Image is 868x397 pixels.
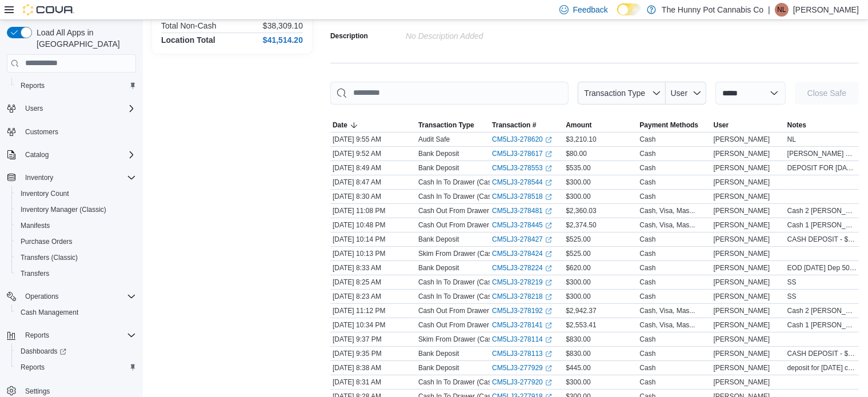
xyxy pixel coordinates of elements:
span: EOD [DATE] Dep 50x6 20x15 2x10 SS [787,263,857,272]
span: [PERSON_NAME] [714,306,770,315]
button: Reports [11,78,141,94]
span: Manifests [16,219,136,232]
span: Purchase Orders [21,237,73,246]
svg: External link [545,236,552,243]
a: CM5LJ3-278553External link [492,163,552,173]
svg: External link [545,265,552,272]
span: Cash 1 [PERSON_NAME] [PERSON_NAME] Deposit: $121.25 AQ [787,320,857,330]
button: User [666,82,706,105]
div: Cash [639,149,655,158]
button: Transaction Type [416,118,490,132]
span: [PERSON_NAME] [714,206,770,215]
button: Inventory Manager (Classic) [11,202,141,218]
p: Bank Deposit [418,363,459,372]
span: $300.00 [566,292,590,301]
div: Cash [639,178,655,187]
button: Payment Methods [637,118,711,132]
button: Catalog [21,148,53,162]
span: Users [21,102,136,115]
div: Niki Lai [775,3,789,17]
p: Bank Deposit [418,235,459,244]
span: $525.00 [566,235,590,244]
button: Inventory Count [11,186,141,202]
button: Transaction # [490,118,563,132]
p: Bank Deposit [418,349,459,358]
span: CASH DEPOSIT - $525.00 100 x 3 50 x 2 20 x 6 5 x 1 AQ [787,235,857,244]
button: User [711,118,785,132]
span: [PERSON_NAME] [714,249,770,258]
a: CM5LJ3-278192External link [492,306,552,315]
span: [PERSON_NAME] [714,292,770,301]
span: $2,942.37 [566,306,596,315]
span: Operations [25,292,59,301]
button: Transaction Type [578,82,666,105]
span: $2,374.50 [566,220,596,230]
a: Transfers [16,267,54,280]
span: $3,210.10 [566,135,596,144]
a: Manifests [16,219,54,232]
button: Reports [11,359,141,375]
span: Transfers [16,267,136,280]
div: Cash [639,235,655,244]
span: Users [25,104,43,113]
p: Cash Out From Drawer (Cash 2) [418,306,517,315]
span: Transfers [21,269,49,278]
span: Manifests [21,221,50,230]
svg: External link [545,137,552,143]
button: Users [2,101,141,117]
a: Inventory Count [16,187,74,200]
div: Cash, Visa, Mas... [639,220,695,230]
span: Reports [21,328,136,342]
span: Reports [16,79,136,93]
svg: External link [545,336,552,343]
a: CM5LJ3-278218External link [492,292,552,301]
div: [DATE] 8:49 AM [330,161,416,175]
span: NL [777,3,786,17]
button: Operations [2,288,141,304]
span: Cash Management [21,308,78,317]
span: [PERSON_NAME] [714,135,770,144]
span: DEPOSIT FOR [DATE] CASH 1: $100 CASH 2: $520 = $520 + $15 CHANGE TO $15 BILLS =$535 [787,163,857,173]
span: Inventory [21,171,136,185]
span: $445.00 [566,363,590,372]
a: CM5LJ3-278219External link [492,278,552,287]
div: [DATE] 8:31 AM [330,375,416,389]
p: Bank Deposit [418,263,459,272]
h4: $41,514.20 [263,35,303,45]
div: [DATE] 10:34 PM [330,318,416,332]
a: CM5LJ3-278544External link [492,178,552,187]
span: $300.00 [566,278,590,287]
div: [DATE] 9:35 PM [330,347,416,360]
p: Cash Out From Drawer (Cash 1) [418,220,517,230]
span: Dashboards [21,347,66,356]
div: [DATE] 8:30 AM [330,190,416,203]
span: Purchase Orders [16,235,136,248]
svg: External link [545,208,552,215]
a: Dashboards [16,344,71,358]
svg: External link [545,194,552,200]
div: Cash [639,278,655,287]
span: Cash Management [16,306,136,319]
a: Cash Management [16,306,83,319]
span: $300.00 [566,192,590,201]
span: Operations [21,290,136,303]
span: $830.00 [566,349,590,358]
a: Reports [16,360,49,374]
a: CM5LJ3-278114External link [492,335,552,344]
p: Skim From Drawer (Cash 1) [418,335,503,344]
span: [PERSON_NAME] [714,192,770,201]
button: Operations [21,290,63,303]
div: [DATE] 8:33 AM [330,261,416,275]
svg: External link [545,294,552,300]
span: [PERSON_NAME] CASH DEPOSIT $50 X 1 $5 X 6 [787,149,857,158]
button: Inventory [2,170,141,186]
input: Dark Mode [617,3,641,15]
span: Payment Methods [639,121,698,130]
span: Catalog [21,148,136,162]
span: Inventory Count [16,187,136,200]
button: Inventory [21,171,58,185]
svg: External link [545,379,552,386]
button: Purchase Orders [11,234,141,250]
div: [DATE] 8:23 AM [330,290,416,303]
